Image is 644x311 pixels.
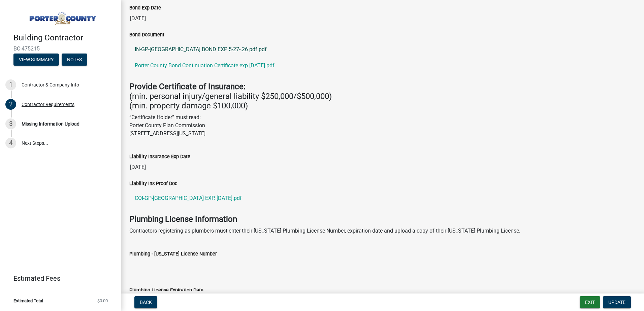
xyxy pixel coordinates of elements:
button: Notes [62,54,87,66]
label: Bond Document [129,33,164,37]
span: BC-475215 [13,45,108,52]
div: 2 [5,99,16,110]
a: Porter County Bond Continuation Certificate exp [DATE].pdf [129,58,636,74]
button: View Summary [13,54,59,66]
p: “Certificate Holder” must read: Porter County Plan Commission [STREET_ADDRESS][US_STATE] [129,113,636,138]
a: IN-GP-[GEOGRAPHIC_DATA] BOND EXP 5-27-.26 pdf.pdf [129,41,636,58]
span: Estimated Total [13,299,43,303]
button: Back [134,296,157,308]
button: Update [603,296,631,308]
a: COI-GP-[GEOGRAPHIC_DATA] EXP. [DATE].pdf [129,190,636,206]
div: Contractor Requirements [22,102,74,107]
label: Liability Ins Proof Doc [129,181,178,186]
span: Update [608,300,625,305]
strong: Provide Certificate of Insurance: [129,82,246,91]
div: Contractor & Company Info [22,82,79,87]
wm-modal-confirm: Summary [13,57,59,63]
h4: (min. personal injury/general liability $250,000/$500,000) (min. property damage $100,000) [129,82,636,111]
label: Plumbing License Expiration Date [129,288,203,293]
a: Estimated Fees [5,272,110,285]
div: 3 [5,118,16,129]
label: Plumbing - [US_STATE] License Number [129,252,217,256]
label: Bond Exp Date [129,6,161,10]
div: 4 [5,138,16,148]
p: Contractors registering as plumbers must enter their [US_STATE] Plumbing License Number, expirati... [129,227,636,235]
span: $0.00 [97,299,108,303]
img: Porter County, Indiana [13,7,110,26]
strong: Plumbing License Information [129,214,237,224]
label: Liability Insurance Exp Date [129,154,190,159]
div: 1 [5,79,16,90]
span: Back [140,300,152,305]
button: Exit [580,296,600,308]
wm-modal-confirm: Notes [62,57,87,63]
div: Missing Information Upload [22,122,79,126]
h4: Building Contractor [13,33,116,43]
